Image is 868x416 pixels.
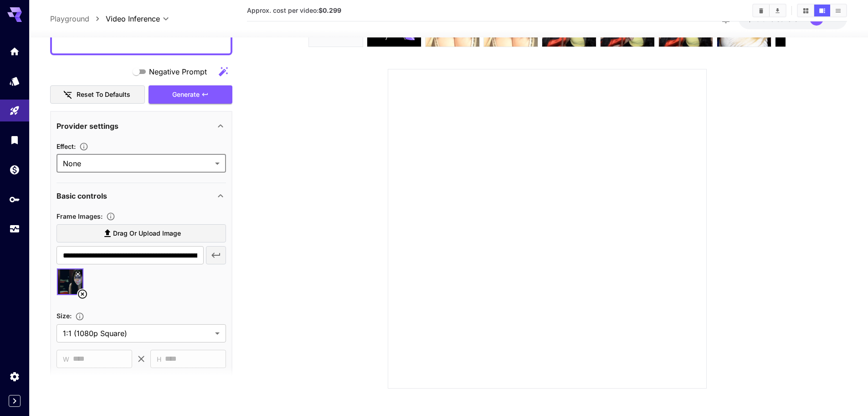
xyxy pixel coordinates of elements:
[9,371,20,382] div: Settings
[50,85,145,104] button: Reset to defaults
[149,85,232,104] button: Generate
[9,46,20,57] div: Home
[798,5,814,16] button: Show videos in grid view
[50,13,106,24] nav: breadcrumb
[72,312,88,321] button: Adjust the dimensions of the generated image by specifying its width and height in pixels, or sel...
[9,75,20,87] div: Models
[9,134,20,146] div: Library
[56,115,226,137] div: Provider settings
[149,66,207,77] span: Negative Prompt
[63,158,211,169] span: None
[103,212,119,221] button: Upload frame images.
[9,105,20,116] div: Playground
[113,228,181,239] span: Drag or upload image
[318,6,341,14] b: $0.299
[9,194,20,205] div: API Keys
[770,5,786,16] button: Download All
[753,5,769,16] button: Clear videos
[797,4,847,17] div: Show videos in grid viewShow videos in video viewShow videos in list view
[247,6,341,14] span: Approx. cost per video:
[748,15,770,23] span: $43.91
[9,395,21,407] button: Expand sidebar
[63,353,69,364] span: W
[172,89,200,100] span: Generate
[814,5,830,16] button: Show videos in video view
[752,4,786,17] div: Clear videosDownload All
[9,223,20,235] div: Usage
[56,212,103,220] span: Frame Images :
[56,142,76,150] span: Effect :
[50,13,89,24] a: Playground
[63,328,211,339] span: 1:1 (1080p Square)
[56,184,226,206] div: Basic controls
[56,224,226,243] label: Drag or upload image
[106,13,160,24] span: Video Inference
[56,190,107,201] p: Basic controls
[9,164,20,175] div: Wallet
[770,15,802,23] span: credits left
[56,120,118,131] p: Provider settings
[56,312,72,320] span: Size :
[157,353,161,364] span: H
[830,5,846,16] button: Show videos in list view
